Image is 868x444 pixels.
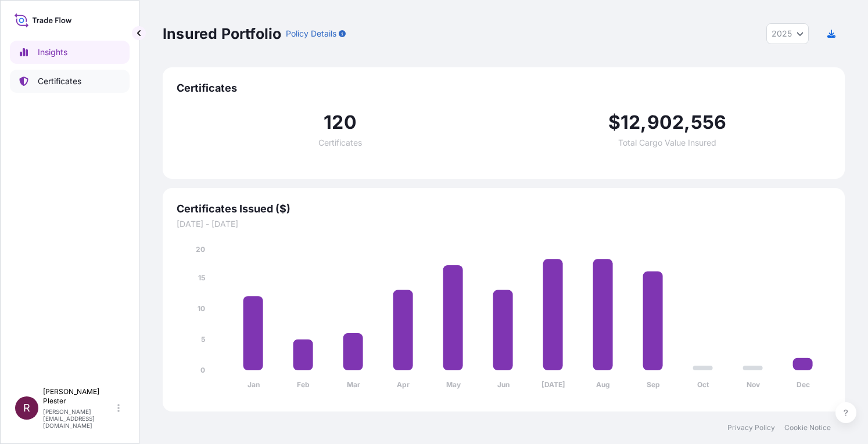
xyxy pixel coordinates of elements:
[697,380,709,389] tspan: Oct
[200,366,205,374] tspan: 0
[23,402,30,414] span: R
[198,304,205,313] tspan: 10
[784,423,831,432] a: Cookie Notice
[596,380,610,389] tspan: Aug
[38,75,81,87] p: Certificates
[201,335,205,344] tspan: 5
[177,218,831,230] span: [DATE] - [DATE]
[446,380,461,389] tspan: May
[397,380,410,389] tspan: Apr
[196,245,205,254] tspan: 20
[647,113,684,132] span: 902
[647,380,660,389] tspan: Sep
[497,380,510,389] tspan: Jun
[43,408,115,429] p: [PERSON_NAME][EMAIL_ADDRESS][DOMAIN_NAME]
[691,113,727,132] span: 556
[43,387,115,406] p: [PERSON_NAME] Plester
[541,380,565,389] tspan: [DATE]
[727,423,775,432] a: Privacy Policy
[640,113,647,132] span: ,
[618,139,716,147] span: Total Cargo Value Insured
[163,24,281,43] p: Insured Portfolio
[10,70,130,93] a: Certificates
[38,46,67,58] p: Insights
[177,81,831,95] span: Certificates
[772,28,792,39] span: 2025
[286,28,336,39] p: Policy Details
[797,380,810,389] tspan: Dec
[620,113,640,132] span: 12
[324,113,357,132] span: 120
[248,380,260,389] tspan: Jan
[177,202,831,216] span: Certificates Issued ($)
[10,41,130,64] a: Insights
[684,113,690,132] span: ,
[318,139,362,147] span: Certificates
[347,380,360,389] tspan: Mar
[608,113,620,132] span: $
[198,273,205,282] tspan: 15
[297,380,310,389] tspan: Feb
[766,23,809,44] button: Year Selector
[747,380,761,389] tspan: Nov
